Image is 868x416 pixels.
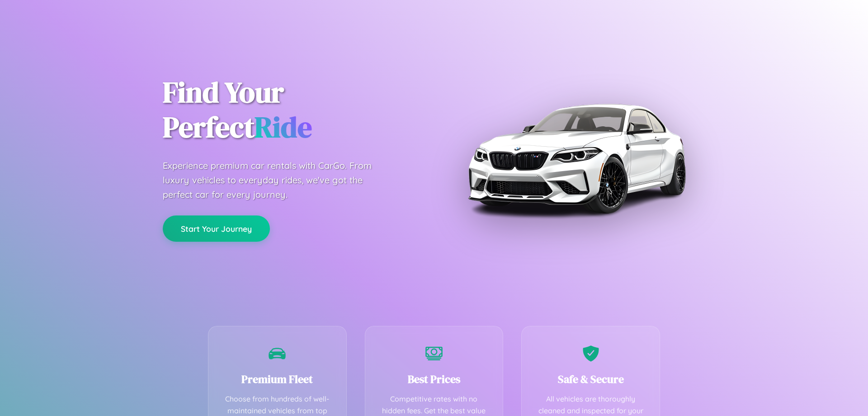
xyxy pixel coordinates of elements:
[163,75,420,145] h1: Find Your Perfect
[222,372,333,387] h3: Premium Fleet
[163,158,389,202] p: Experience premium car rentals with CarGo. From luxury vehicles to everyday rides, we've got the ...
[163,215,270,242] button: Start Your Journey
[379,372,490,387] h3: Best Prices
[255,107,312,147] span: Ride
[463,45,689,272] img: Premium BMW car rental vehicle
[535,372,646,387] h3: Safe & Secure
